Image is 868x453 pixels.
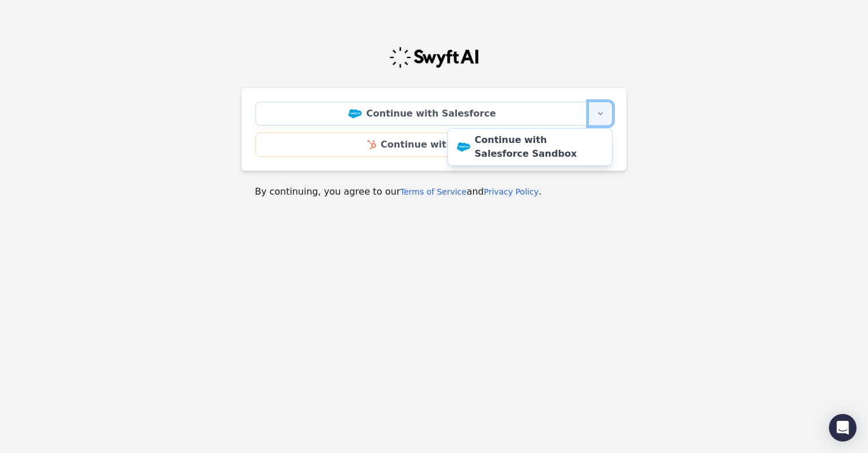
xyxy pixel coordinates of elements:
img: Salesforce [348,109,362,118]
div: Open Intercom Messenger [829,414,857,442]
img: Swyft Logo [389,46,479,69]
a: Terms of Service [400,187,466,196]
p: By continuing, you agree to our and . [255,185,613,199]
a: Continue with Salesforce [255,102,589,126]
a: Privacy Policy [484,187,538,196]
a: Continue with HubSpot [255,133,613,157]
img: HubSpot [367,140,376,149]
a: Continue with Salesforce Sandbox [448,129,612,165]
img: Salesforce Sandbox [457,142,470,152]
